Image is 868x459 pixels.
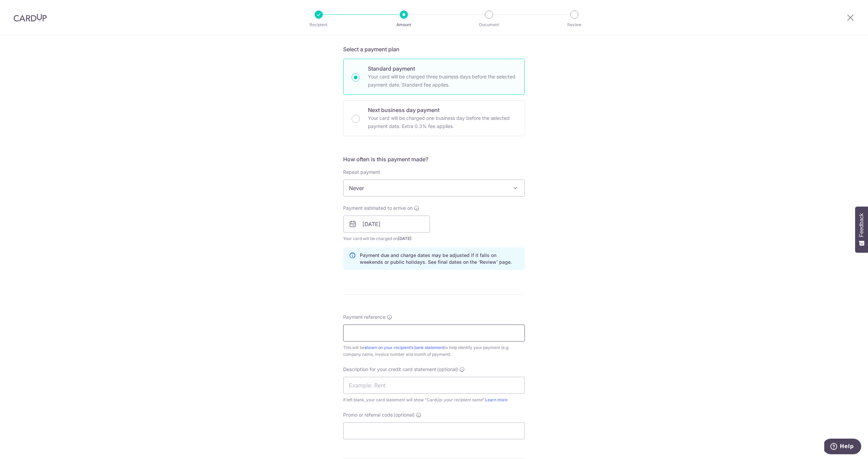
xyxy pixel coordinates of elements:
button: Feedback - Show survey [855,206,868,253]
img: CardUp [14,14,47,22]
p: Next business day payment [368,106,516,114]
p: Standard payment [368,65,516,73]
label: Repeat payment [343,169,380,176]
span: (optional) [394,411,415,418]
p: Your card will be charged one business day before the selected payment date. Extra 0.3% fee applies. [368,114,516,130]
span: Payment estimated to arrive on [343,205,413,212]
a: shown on your recipient’s bank statement [364,345,444,350]
span: Your card will be charged on [343,235,430,242]
iframe: Opens a widget where you can find more information [824,439,861,456]
p: Review [549,21,599,28]
span: [DATE] [398,236,412,241]
span: Payment reference [343,314,386,320]
i: your recipient name [444,397,482,402]
p: Payment due and charge dates may be adjusted if it falls on weekends or public holidays. See fina... [360,252,519,265]
span: Feedback [859,213,865,237]
p: Your card will be charged three business days before the selected payment date. Standard fee appl... [368,73,516,89]
p: Document [464,21,514,28]
h5: How often is this payment made? [343,155,525,163]
span: (optional) [437,366,458,373]
p: Amount [379,21,429,28]
span: Description for your credit card statement [343,366,436,373]
h5: Select a payment plan [343,45,525,53]
input: DD / MM / YYYY [343,216,430,233]
input: Example: Rent [343,377,525,394]
span: Promo or referral code [343,411,393,418]
span: Never [343,180,525,197]
span: Never [343,180,525,196]
div: This will be to help identify your payment (e.g. company name, invoice number and month of payment). [343,344,525,358]
a: Learn more [485,397,508,402]
div: If left blank, your card statement will show "CardUp- ". [343,397,525,403]
p: Recipient [294,21,344,28]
